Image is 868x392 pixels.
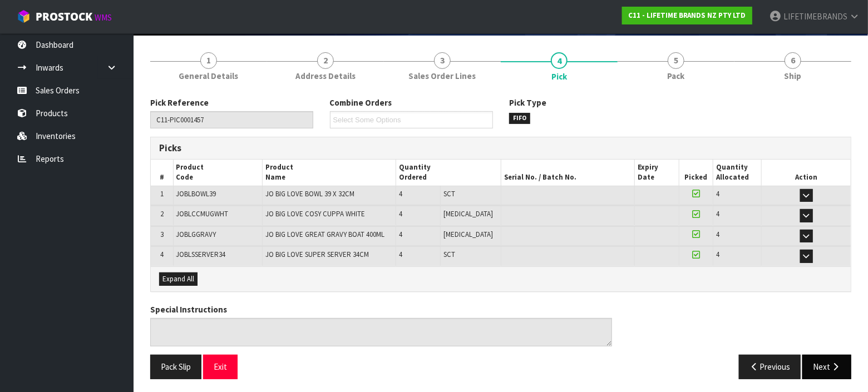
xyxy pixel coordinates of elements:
[159,143,492,153] h3: Picks
[162,274,194,284] span: Expand All
[396,160,501,186] th: Quantity Ordered
[150,97,209,108] label: Pick Reference
[509,97,546,108] label: Pick Type
[262,160,396,186] th: Product Name
[802,355,851,379] button: Next
[739,355,801,379] button: Previous
[160,209,164,219] span: 2
[179,70,239,82] span: General Details
[501,160,634,186] th: Serial No. / Batch No.
[443,189,455,199] span: SCT
[785,70,802,82] span: Ship
[551,71,567,82] span: Pick
[160,230,164,239] span: 3
[409,70,476,82] span: Sales Order Lines
[668,70,685,82] span: Pack
[762,160,851,186] th: Action
[551,52,568,69] span: 4
[443,209,493,219] span: [MEDICAL_DATA]
[265,209,365,219] span: JO BIG LOVE COSY CUPPA WHITE
[783,11,847,22] span: LIFETIMEBRANDS
[443,250,455,259] span: SCT
[716,189,719,199] span: 4
[265,250,369,259] span: JO BIG LOVE SUPER SERVER 34CM
[716,209,719,219] span: 4
[716,230,719,239] span: 4
[176,189,216,199] span: JOBLBOWL39
[36,9,92,24] span: ProStock
[713,160,761,186] th: Quantity Allocated
[95,12,112,23] small: WMS
[399,250,402,259] span: 4
[399,230,402,239] span: 4
[173,160,262,186] th: Product Code
[785,52,801,69] span: 6
[509,113,530,124] span: FIFO
[685,172,708,182] span: Picked
[150,355,201,379] button: Pack Slip
[434,52,451,69] span: 3
[265,230,384,239] span: JO BIG LOVE GREAT GRAVY BOAT 400ML
[716,250,719,259] span: 4
[160,250,164,259] span: 4
[176,209,229,219] span: JOBLCCMUGWHT
[399,189,402,199] span: 4
[150,88,851,388] span: Pick
[151,160,173,186] th: #
[668,52,684,69] span: 5
[317,52,334,69] span: 2
[399,209,402,219] span: 4
[295,70,356,82] span: Address Details
[265,189,354,199] span: JO BIG LOVE BOWL 39 X 32CM
[160,189,164,199] span: 1
[330,97,392,108] label: Combine Orders
[443,230,493,239] span: [MEDICAL_DATA]
[176,250,226,259] span: JOBLSSERVER34
[176,230,216,239] span: JOBLGGRAVY
[150,304,227,315] label: Special Instructions
[159,272,198,286] button: Expand All
[628,11,746,20] strong: C11 - LIFETIME BRANDS NZ PTY LTD
[203,355,238,379] button: Exit
[17,9,31,23] img: cube-alt.png
[200,52,217,69] span: 1
[635,160,679,186] th: Expiry Date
